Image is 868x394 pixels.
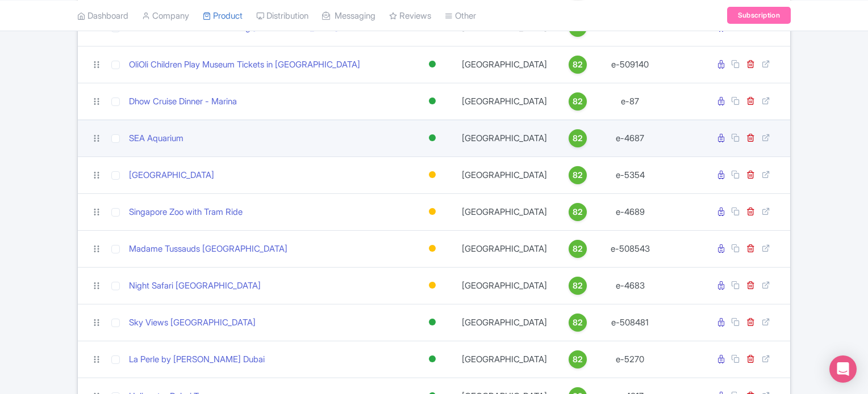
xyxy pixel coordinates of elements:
td: [GEOGRAPHIC_DATA] [455,193,554,230]
span: 82 [573,132,583,145]
div: Building [427,240,438,257]
td: [GEOGRAPHIC_DATA] [455,46,554,83]
td: e-87 [602,83,659,120]
span: 82 [573,353,583,366]
span: 82 [573,243,583,255]
span: 82 [573,95,583,108]
a: 82 [558,277,597,295]
span: 82 [573,316,583,329]
td: e-5354 [602,156,659,193]
td: [GEOGRAPHIC_DATA] [455,156,554,193]
a: OliOli Children Play Museum Tickets in [GEOGRAPHIC_DATA] [129,58,360,71]
td: [GEOGRAPHIC_DATA] [455,120,554,156]
a: Subscription [727,7,791,24]
a: 82 [558,166,597,184]
a: 82 [558,350,597,368]
div: Building [427,204,438,220]
a: 82 [558,56,597,74]
div: Open Intercom Messenger [829,355,857,383]
td: [GEOGRAPHIC_DATA] [455,341,554,378]
div: Active [427,314,438,331]
a: [GEOGRAPHIC_DATA] [129,169,214,182]
td: e-509140 [602,46,659,83]
a: Madame Tussauds [GEOGRAPHIC_DATA] [129,243,287,256]
a: La Perle by [PERSON_NAME] Dubai [129,353,265,366]
a: 82 [558,203,597,221]
td: e-4689 [602,193,659,230]
div: Active [427,56,438,73]
a: Singapore Zoo with Tram Ride [129,206,243,219]
div: Active [427,351,438,367]
td: [GEOGRAPHIC_DATA] [455,267,554,304]
span: 82 [573,279,583,292]
a: Night Safari [GEOGRAPHIC_DATA] [129,279,261,293]
div: Building [427,167,438,183]
span: 82 [573,206,583,218]
td: e-508481 [602,304,659,341]
a: 82 [558,92,597,111]
a: Sky Views [GEOGRAPHIC_DATA] [129,316,256,329]
td: e-4687 [602,120,659,156]
a: SEA Aquarium [129,132,183,145]
a: 82 [558,313,597,332]
a: 82 [558,240,597,258]
a: Dhow Cruise Dinner - Marina [129,95,237,108]
div: Building [427,277,438,294]
div: Active [427,130,438,146]
td: [GEOGRAPHIC_DATA] [455,230,554,267]
td: [GEOGRAPHIC_DATA] [455,83,554,120]
td: e-4683 [602,267,659,304]
div: Active [427,93,438,109]
span: 82 [573,169,583,181]
td: [GEOGRAPHIC_DATA] [455,304,554,341]
td: e-5270 [602,341,659,378]
td: e-508543 [602,230,659,267]
a: 82 [558,129,597,147]
span: 82 [573,58,583,71]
